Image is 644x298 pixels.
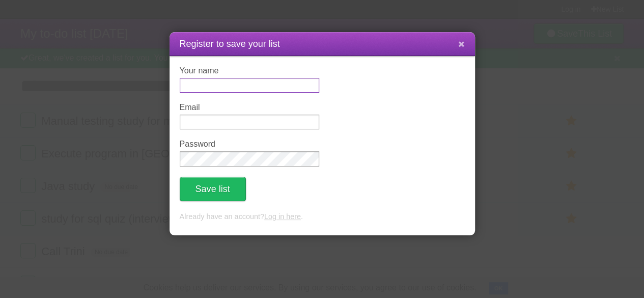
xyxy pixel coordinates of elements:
label: Email [180,103,319,112]
h1: Register to save your list [180,37,465,51]
button: Save list [180,177,246,201]
a: Log in here [264,212,301,221]
p: Already have an account? . [180,211,465,223]
label: Password [180,140,319,149]
label: Your name [180,66,319,75]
